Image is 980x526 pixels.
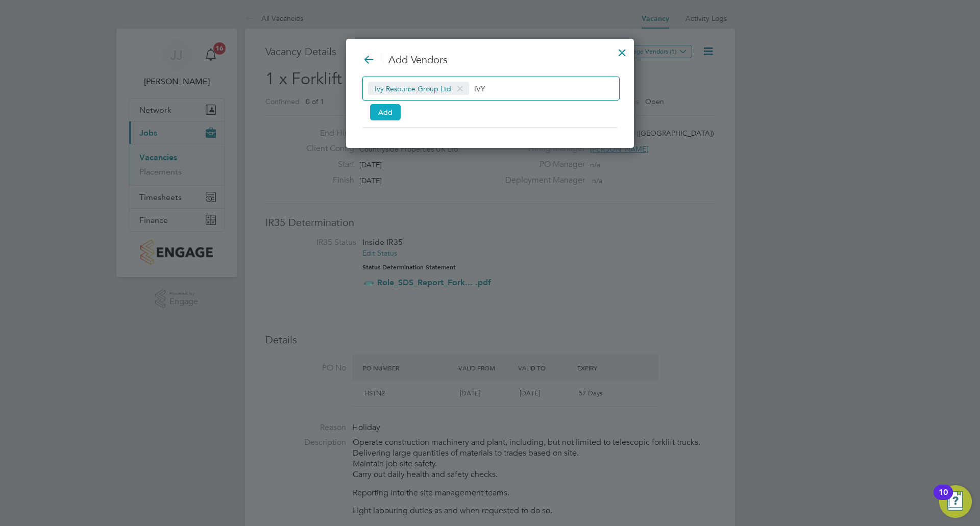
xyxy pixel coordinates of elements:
h3: Add Vendors [362,53,618,66]
button: Open Resource Center, 10 new notifications [939,485,972,518]
span: Ivy Resource Group Ltd [368,82,469,95]
button: Add [370,104,401,120]
input: Search vendors... [474,82,538,95]
div: 10 [939,492,948,506]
